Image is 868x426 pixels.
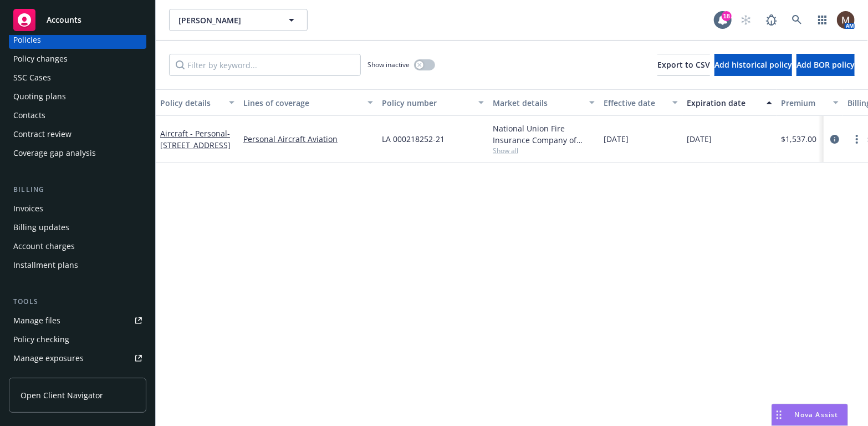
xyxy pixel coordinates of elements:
a: Switch app [811,9,834,31]
div: Lines of coverage [243,97,361,109]
a: Start snowing [735,9,757,31]
a: Policy changes [9,50,146,68]
button: Market details [488,89,599,116]
div: Billing [9,184,146,195]
span: [PERSON_NAME] [178,14,274,26]
a: Aircraft - Personal [160,128,231,150]
a: Policies [9,31,146,49]
div: Quoting plans [13,88,66,105]
div: Policy number [382,97,472,109]
a: Personal Aircraft Aviation [243,133,373,145]
span: Nova Assist [795,410,839,419]
div: Manage exposures [13,349,84,367]
span: [DATE] [687,133,712,145]
span: [DATE] [604,133,629,145]
div: Market details [493,97,583,109]
span: $1,537.00 [781,133,816,145]
div: Effective date [604,97,666,109]
div: 18 [722,11,732,21]
div: National Union Fire Insurance Company of [GEOGRAPHIC_DATA], [GEOGRAPHIC_DATA], AIG [493,123,595,146]
button: Expiration date [682,89,777,116]
button: Nova Assist [772,404,848,426]
div: Contract review [13,125,72,143]
div: Tools [9,296,146,307]
div: Policies [13,31,41,49]
span: Accounts [47,16,81,24]
a: Billing updates [9,219,146,236]
div: Invoices [13,200,43,217]
div: Billing updates [13,219,69,236]
a: Coverage gap analysis [9,144,146,162]
a: Manage certificates [9,368,146,386]
a: Manage exposures [9,349,146,367]
div: Account charges [13,237,75,255]
button: Policy details [156,89,239,116]
button: Premium [777,89,843,116]
div: Drag to move [772,404,786,425]
div: Coverage gap analysis [13,144,96,162]
div: SSC Cases [13,69,51,87]
span: Add BOR policy [796,59,855,70]
span: Add historical policy [714,59,792,70]
a: Accounts [9,4,146,35]
a: Installment plans [9,256,146,274]
a: Policy checking [9,331,146,348]
div: Policy checking [13,331,69,348]
a: Contract review [9,125,146,143]
a: more [850,133,864,146]
a: Report a Bug [760,9,783,31]
div: Policy details [160,97,222,109]
a: Search [786,9,808,31]
div: Manage files [13,312,60,329]
button: [PERSON_NAME] [169,9,308,31]
a: SSC Cases [9,69,146,87]
a: Account charges [9,237,146,255]
button: Add BOR policy [796,54,855,76]
button: Lines of coverage [239,89,377,116]
a: Manage files [9,312,146,329]
span: Export to CSV [657,59,710,70]
button: Export to CSV [657,54,710,76]
a: Contacts [9,106,146,124]
button: Effective date [599,89,682,116]
div: Manage certificates [13,368,86,386]
a: Quoting plans [9,88,146,105]
span: Open Client Navigator [21,389,103,401]
span: - [STREET_ADDRESS] [160,128,231,150]
a: Invoices [9,200,146,217]
span: Show inactive [367,60,410,69]
img: photo [837,11,855,29]
span: LA 000218252-21 [382,133,445,145]
div: Policy changes [13,50,68,68]
div: Contacts [13,106,45,124]
input: Filter by keyword... [169,54,361,76]
div: Installment plans [13,256,78,274]
button: Policy number [377,89,488,116]
button: Add historical policy [714,54,792,76]
span: Show all [493,146,595,155]
a: circleInformation [828,133,841,146]
div: Premium [781,97,826,109]
div: Expiration date [687,97,760,109]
